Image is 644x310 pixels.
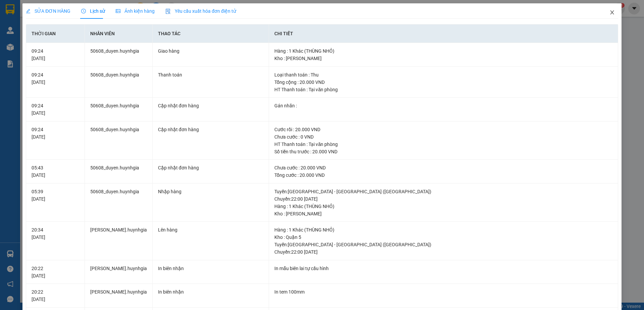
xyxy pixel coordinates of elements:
[158,71,264,79] div: Thanh toán
[32,265,79,279] div: 20:22 [DATE]
[274,188,612,203] div: Tuyến : [GEOGRAPHIC_DATA] - [GEOGRAPHIC_DATA] ([GEOGRAPHIC_DATA]) Chuyến: 22:00 [DATE]
[158,126,264,133] div: Cập nhật đơn hàng
[85,222,153,260] td: [PERSON_NAME].huynhgia
[165,8,236,14] span: Yêu cầu xuất hóa đơn điện tử
[26,9,31,13] span: edit
[274,126,612,133] div: Cước rồi : 20.000 VND
[609,10,615,15] span: close
[32,288,79,303] div: 20:22 [DATE]
[158,164,264,171] div: Cập nhật đơn hàng
[85,284,153,308] td: [PERSON_NAME].huynhgia
[274,148,612,155] div: Số tiền thu trước : 20.000 VND
[85,160,153,184] td: 50608_duyen.huynhgia
[274,86,612,93] div: HT Thanh toán : Tại văn phòng
[26,24,85,43] th: Thời gian
[158,288,264,296] div: In biên nhận
[116,8,155,14] span: Ảnh kiện hàng
[85,24,153,43] th: Nhân viên
[32,102,79,117] div: 09:24 [DATE]
[32,226,79,241] div: 20:34 [DATE]
[85,43,153,67] td: 50608_duyen.huynhgia
[274,164,612,171] div: Chưa cước : 20.000 VND
[274,47,612,55] div: Hàng : 1 Khác (THÙNG NHỎ)
[32,188,79,203] div: 05:39 [DATE]
[26,8,70,14] span: SỬA ĐƠN HÀNG
[32,126,79,141] div: 09:24 [DATE]
[158,188,264,195] div: Nhập hàng
[603,3,622,22] button: Close
[274,241,612,256] div: Tuyến : [GEOGRAPHIC_DATA] - [GEOGRAPHIC_DATA] ([GEOGRAPHIC_DATA]) Chuyến: 22:00 [DATE]
[269,24,618,43] th: Chi tiết
[274,265,612,272] div: In mẫu biên lai tự cấu hình
[274,210,612,217] div: Kho : [PERSON_NAME]
[274,102,612,109] div: Gán nhãn :
[32,47,79,62] div: 09:24 [DATE]
[158,265,264,272] div: In biên nhận
[274,234,612,241] div: Kho : Quận 5
[274,226,612,234] div: Hàng : 1 Khác (THÙNG NHỎ)
[85,98,153,121] td: 50608_duyen.huynhgia
[85,260,153,284] td: [PERSON_NAME].huynhgia
[274,171,612,179] div: Tổng cước : 20.000 VND
[274,288,612,296] div: In tem 100mm
[81,9,86,13] span: clock-circle
[165,9,171,14] img: icon
[116,9,120,13] span: picture
[81,8,105,14] span: Lịch sử
[274,71,612,79] div: Loại thanh toán : Thu
[85,184,153,222] td: 50608_duyen.huynhgia
[274,141,612,148] div: HT Thanh toán : Tại văn phòng
[158,47,264,55] div: Giao hàng
[85,121,153,160] td: 50608_duyen.huynhgia
[85,67,153,98] td: 50608_duyen.huynhgia
[274,203,612,210] div: Hàng : 1 Khác (THÙNG NHỎ)
[274,79,612,86] div: Tổng cộng : 20.000 VND
[32,164,79,179] div: 05:43 [DATE]
[274,133,612,141] div: Chưa cước : 0 VND
[32,71,79,86] div: 09:24 [DATE]
[158,226,264,234] div: Lên hàng
[274,55,612,62] div: Kho : [PERSON_NAME]
[153,24,269,43] th: Thao tác
[158,102,264,109] div: Cập nhật đơn hàng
